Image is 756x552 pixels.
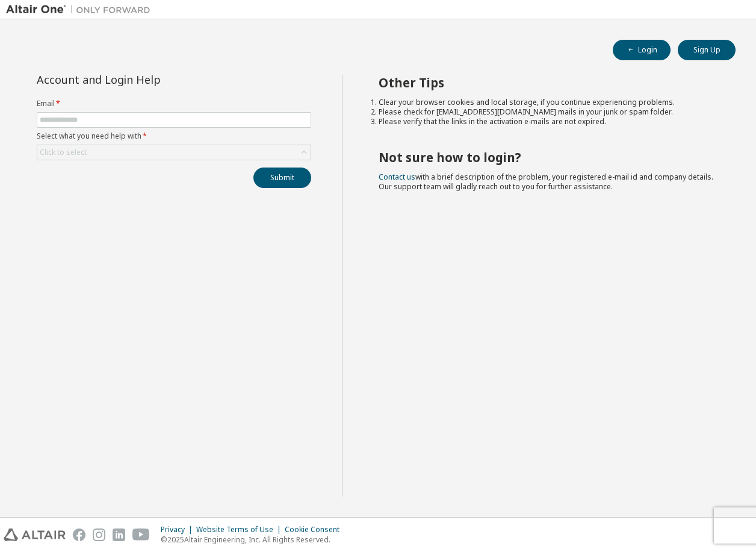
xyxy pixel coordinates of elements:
img: altair_logo.svg [4,528,66,541]
h2: Not sure how to login? [379,149,714,165]
div: Click to select [40,148,87,157]
li: Please check for [EMAIL_ADDRESS][DOMAIN_NAME] mails in your junk or spam folder. [379,107,714,117]
button: Sign Up [678,40,736,60]
div: Privacy [161,525,196,535]
label: Select what you need help with [37,131,311,141]
label: Email [37,99,311,108]
div: Website Terms of Use [196,525,285,535]
button: Submit [253,168,311,188]
h2: Other Tips [379,75,714,90]
img: facebook.svg [73,528,85,541]
span: with a brief description of the problem, your registered e-mail id and company details. Our suppo... [379,172,713,192]
img: Altair One [6,4,156,16]
img: youtube.svg [132,528,150,541]
div: Account and Login Help [37,75,256,84]
div: Cookie Consent [285,525,347,535]
li: Clear your browser cookies and local storage, if you continue experiencing problems. [379,98,714,107]
a: Contact us [379,172,415,182]
button: Login [613,40,671,60]
p: © 2025 Altair Engineering, Inc. All Rights Reserved. [161,535,347,545]
li: Please verify that the links in the activation e-mails are not expired. [379,117,714,127]
img: instagram.svg [93,528,105,541]
img: linkedin.svg [113,528,125,541]
div: Click to select [37,145,311,160]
